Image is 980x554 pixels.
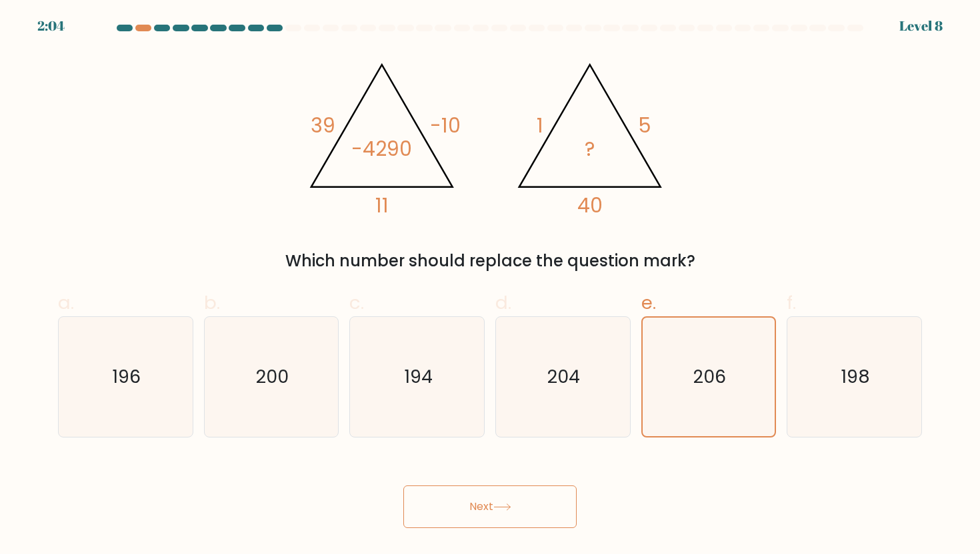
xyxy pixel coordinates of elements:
[113,364,141,389] text: 196
[66,249,914,273] div: Which number should replace the question mark?
[256,364,289,389] text: 200
[351,135,412,162] tspan: -4290
[548,364,581,389] text: 204
[37,16,65,36] div: 2:04
[349,290,364,316] span: c.
[537,112,543,139] tspan: 1
[787,290,796,316] span: f.
[495,290,511,316] span: d.
[204,290,220,316] span: b.
[641,290,656,316] span: e.
[375,192,389,219] tspan: 11
[403,485,577,528] button: Next
[58,290,74,316] span: a.
[841,364,870,389] text: 198
[899,16,943,36] div: Level 8
[430,112,461,139] tspan: -10
[585,135,595,162] tspan: ?
[693,364,726,389] text: 206
[638,112,651,139] tspan: 5
[311,112,335,139] tspan: 39
[404,364,433,389] text: 194
[577,192,603,219] tspan: 40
